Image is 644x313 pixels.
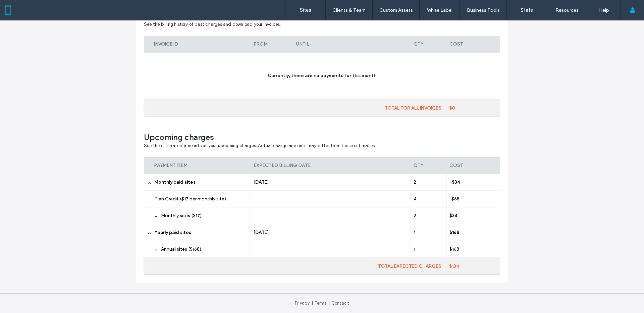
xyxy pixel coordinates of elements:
[15,5,29,11] span: Help
[312,301,313,306] span: |
[144,142,500,149] span: See the estimated amounts of your upcoming charges. Actual charge amounts may differ from these e...
[315,301,327,306] a: Terms
[414,196,417,202] span: 4
[449,246,459,252] span: $168
[161,246,201,252] span: Annual sites ($168)
[385,105,441,111] span: TOTAL FOR ALL INVOICES
[154,163,187,168] span: PAYMENT ITEM
[295,301,310,306] a: Privacy
[379,7,413,13] label: Custom Assets
[449,213,458,218] span: $34
[254,41,268,47] span: FROM
[449,179,460,185] span: -$34
[331,301,349,306] a: Contact
[328,301,330,306] span: |
[154,230,191,235] span: Yearly paid sites
[254,230,269,235] span: [DATE]
[300,7,311,13] label: Sites
[449,230,459,235] span: $168
[449,41,463,47] span: COST
[599,7,609,13] label: Help
[449,163,463,168] span: COST
[427,7,452,13] label: White Label
[154,179,196,185] span: Monthly paid sites
[414,41,423,47] span: QTY
[378,263,441,269] span: TOTAL EXPECTED CHARGES
[449,196,460,202] span: -$68
[414,213,416,218] span: 2
[144,22,281,27] span: See the billing history of past charges and download your invoices.
[521,7,533,13] label: Stats
[154,196,226,202] span: Plan Credit ($17 per monthly site)
[414,179,416,185] span: 2
[446,105,500,111] label: $0
[254,179,269,185] span: [DATE]
[268,73,376,78] span: Currently, there are no payments for this month
[467,7,500,13] label: Business Tools
[254,163,311,168] span: EXPECTED BILLING DATE
[414,163,423,168] span: QTY
[332,7,366,13] label: Clients & Team
[555,7,579,13] label: Resources
[446,263,500,269] label: $134
[161,213,202,218] span: Monthly sites ($17)
[296,41,309,47] span: UNTIL
[414,230,415,235] span: 1
[144,132,500,142] span: Upcoming charges
[414,246,415,252] span: 1
[154,41,178,47] span: INVOICE ID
